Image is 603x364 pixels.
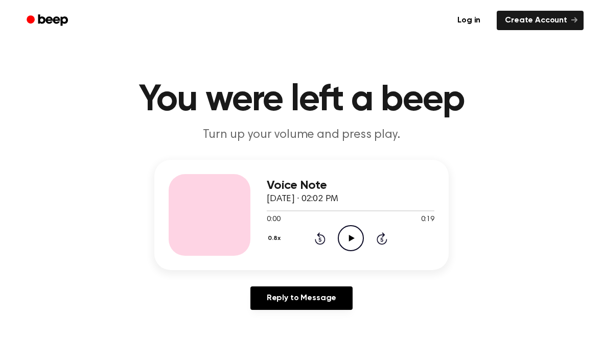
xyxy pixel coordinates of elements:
[267,179,434,192] h3: Voice Note
[19,11,77,31] a: Beep
[105,127,498,143] p: Turn up your volume and press play.
[267,230,284,247] button: 0.8x
[421,214,434,225] span: 0:19
[497,11,584,30] a: Create Account
[40,82,563,118] h1: You were left a beep
[447,9,491,32] a: Log in
[250,286,353,310] a: Reply to Message
[267,214,280,225] span: 0:00
[267,195,338,204] span: [DATE] · 02:02 PM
